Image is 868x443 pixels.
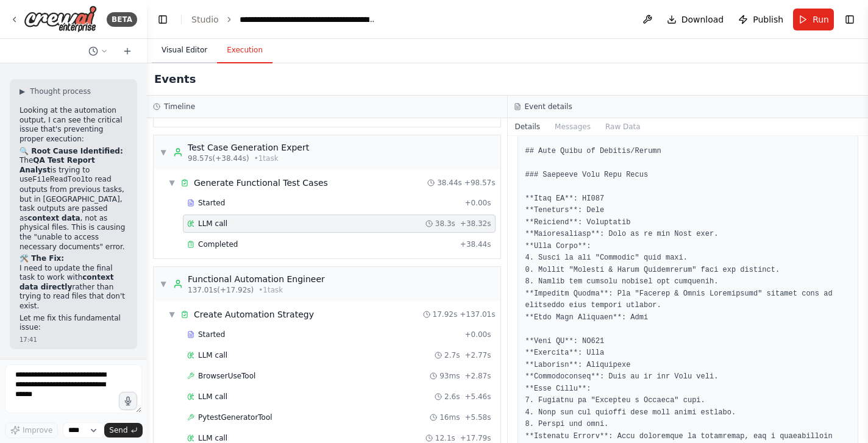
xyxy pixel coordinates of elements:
[84,44,113,58] button: Switch to previous chat
[191,15,219,24] a: Studio
[793,9,834,30] button: Run
[439,371,460,381] span: 93ms
[681,13,724,26] span: Download
[154,71,196,88] h2: Events
[160,147,167,157] span: ▼
[439,413,460,422] span: 16ms
[198,371,255,381] span: BrowserUseTool
[464,330,491,339] span: + 0.00s
[32,175,85,184] code: FileReadTool
[20,335,127,344] div: 17:41
[198,433,227,443] span: LLM call
[104,423,142,438] button: Send
[109,425,127,435] span: Send
[20,254,64,263] strong: 🛠️ The Fix:
[118,44,137,58] button: Start a new chat
[107,12,137,27] div: BETA
[152,38,217,63] button: Visual Editor
[191,13,377,26] nav: breadcrumb
[198,330,225,339] span: Started
[30,87,91,96] span: Thought process
[254,154,279,163] span: • 1 task
[464,392,491,402] span: + 5.46s
[460,239,491,249] span: + 38.44s
[464,178,496,188] span: + 98.57s
[164,102,195,112] h3: Timeline
[20,273,114,291] strong: context data directly
[168,310,176,319] span: ▼
[168,178,176,188] span: ▼
[188,141,309,154] div: Test Case Generation Expert
[460,310,495,319] span: + 137.01s
[813,13,829,26] span: Run
[435,219,455,229] span: 38.3s
[444,392,460,402] span: 2.6s
[28,214,80,222] strong: context data
[194,308,314,321] div: Create Automation Strategy
[188,285,254,295] span: 137.01s (+17.92s)
[662,9,729,30] button: Download
[119,392,137,410] button: Click to speak your automation idea
[198,392,227,402] span: LLM call
[198,219,227,229] span: LLM call
[460,433,491,443] span: + 17.79s
[20,87,25,96] span: ▶
[258,285,283,295] span: • 1 task
[198,350,227,360] span: LLM call
[598,118,648,135] button: Raw Data
[525,102,572,112] h3: Event details
[23,425,52,435] span: Improve
[160,279,167,289] span: ▼
[444,350,460,360] span: 2.7s
[547,118,598,135] button: Messages
[464,413,491,422] span: + 5.58s
[198,198,225,208] span: Started
[198,413,272,422] span: PytestGeneratorTool
[24,5,97,33] img: Logo
[154,11,171,28] button: Hide left sidebar
[20,106,127,144] p: Looking at the automation output, I can see the critical issue that's preventing proper execution:
[217,38,272,63] button: Execution
[508,118,548,135] button: Details
[188,154,249,163] span: 98.57s (+38.44s)
[753,13,783,26] span: Publish
[198,239,238,249] span: Completed
[464,198,491,208] span: + 0.00s
[194,177,328,189] div: Generate Functional Test Cases
[20,156,127,252] p: The is trying to use to read outputs from previous tasks, but in [GEOGRAPHIC_DATA], task outputs ...
[435,433,455,443] span: 12.1s
[733,9,788,30] button: Publish
[437,178,462,188] span: 38.44s
[5,422,58,438] button: Improve
[20,147,123,155] strong: 🔍 Root Cause Identified:
[464,350,491,360] span: + 2.77s
[841,11,858,28] button: Show right sidebar
[20,314,127,333] p: Let me fix this fundamental issue:
[20,87,91,96] button: ▶Thought process
[188,273,325,285] div: Functional Automation Engineer
[464,371,491,381] span: + 2.87s
[460,219,491,229] span: + 38.32s
[20,156,95,174] strong: QA Test Report Analyst
[20,264,127,311] p: I need to update the final task to work with rather than trying to read files that don't exist.
[433,310,458,319] span: 17.92s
